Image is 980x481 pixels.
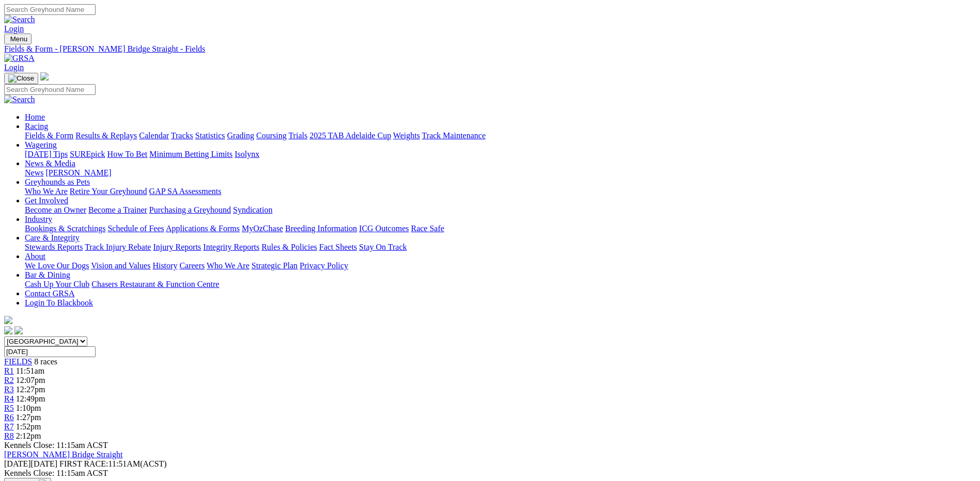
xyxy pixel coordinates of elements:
a: Stay On Track [359,243,407,251]
a: Login [4,63,24,72]
a: We Love Our Dogs [25,261,89,270]
a: SUREpick [70,150,105,158]
div: Kennels Close: 11:15am ACST [4,469,976,478]
a: Strategic Plan [252,261,298,270]
a: Results & Replays [75,131,137,140]
a: Become a Trainer [88,205,147,214]
span: 1:27pm [16,413,41,422]
span: [DATE] [4,459,57,468]
a: Tracks [171,131,193,140]
a: Contact GRSA [25,289,74,298]
a: FIELDS [4,357,32,366]
a: R4 [4,394,14,403]
img: logo-grsa-white.png [40,72,49,81]
a: Breeding Information [285,224,357,233]
a: MyOzChase [242,224,283,233]
div: Industry [25,224,976,233]
a: Login To Blackbook [25,298,93,307]
a: History [152,261,177,270]
a: Industry [25,215,52,223]
img: Search [4,15,35,24]
img: GRSA [4,54,35,63]
input: Search [4,84,96,95]
a: Trials [288,131,307,140]
span: 8 races [34,357,57,366]
a: Login [4,24,24,33]
a: Stewards Reports [25,243,83,251]
a: Who We Are [207,261,250,270]
div: Bar & Dining [25,280,976,289]
a: Purchasing a Greyhound [149,205,231,214]
a: ICG Outcomes [359,224,409,233]
div: Greyhounds as Pets [25,187,976,196]
a: R5 [4,404,14,412]
div: About [25,261,976,270]
a: Greyhounds as Pets [25,178,90,186]
a: Privacy Policy [300,261,348,270]
a: Fields & Form [25,131,73,140]
span: 12:49pm [16,394,45,403]
a: R6 [4,413,14,422]
a: Syndication [233,205,272,214]
a: Care & Integrity [25,233,80,242]
div: Racing [25,131,976,140]
div: Get Involved [25,205,976,215]
span: R2 [4,376,14,384]
a: R3 [4,385,14,394]
a: Statistics [195,131,225,140]
a: GAP SA Assessments [149,187,222,196]
img: facebook.svg [4,326,12,334]
span: 12:27pm [16,385,45,394]
a: Home [25,113,45,121]
a: Bar & Dining [25,270,70,279]
input: Search [4,4,96,15]
a: Careers [179,261,205,270]
a: Who We Are [25,187,68,196]
span: Kennels Close: 11:15am ACST [4,441,108,450]
a: Applications & Forms [166,224,240,233]
span: FIRST RACE: [59,459,108,468]
a: Track Injury Rebate [85,243,151,251]
img: Search [4,95,35,104]
a: 2025 TAB Adelaide Cup [309,131,391,140]
a: Vision and Values [91,261,150,270]
div: Wagering [25,150,976,159]
a: Minimum Betting Limits [149,150,232,158]
a: Bookings & Scratchings [25,224,105,233]
a: Weights [393,131,420,140]
span: 2:12pm [16,431,41,440]
span: 1:10pm [16,404,41,412]
a: About [25,252,45,261]
a: R7 [4,422,14,431]
a: Schedule of Fees [107,224,164,233]
span: 12:07pm [16,376,45,384]
a: News [25,168,43,177]
img: Close [8,74,34,83]
a: Become an Owner [25,205,86,214]
a: Get Involved [25,196,68,205]
span: 11:51am [16,366,44,375]
input: Select date [4,346,96,357]
a: How To Bet [107,150,148,158]
a: R1 [4,366,14,375]
div: News & Media [25,168,976,178]
span: Menu [10,35,27,43]
a: Racing [25,122,48,131]
a: Calendar [139,131,169,140]
a: Grading [227,131,254,140]
a: Isolynx [235,150,259,158]
a: [DATE] Tips [25,150,68,158]
div: Care & Integrity [25,243,976,252]
a: R8 [4,431,14,440]
a: Fields & Form - [PERSON_NAME] Bridge Straight - Fields [4,44,976,54]
span: 1:52pm [16,422,41,431]
a: Cash Up Your Club [25,280,89,288]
